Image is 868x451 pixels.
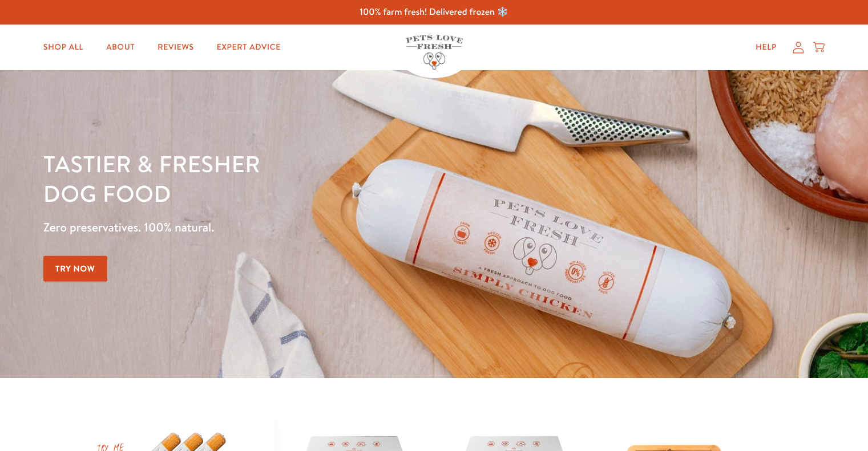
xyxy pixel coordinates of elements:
img: Pets Love Fresh [406,35,463,70]
a: Expert Advice [208,36,290,59]
a: Help [746,36,786,59]
p: Zero preservatives. 100% natural. [43,217,564,238]
a: Reviews [148,36,203,59]
a: About [97,36,144,59]
a: Shop All [34,36,92,59]
a: Try Now [43,256,107,282]
h1: Tastier & fresher dog food [43,149,564,208]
